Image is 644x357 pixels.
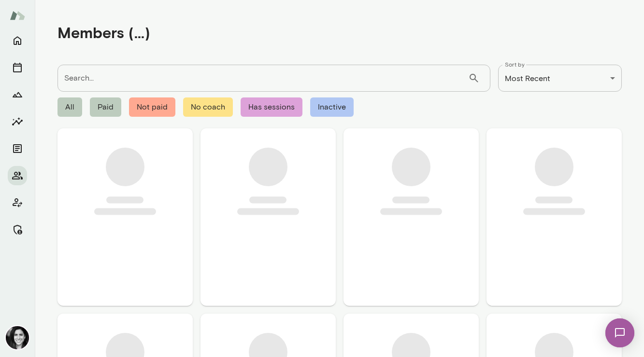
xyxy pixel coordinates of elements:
button: Home [8,31,27,50]
button: Insights [8,112,27,131]
label: Sort by [505,60,525,69]
button: Manage [8,220,27,239]
button: Members [8,166,27,185]
button: Client app [8,193,27,212]
h4: Members (...) [57,23,150,41]
button: Documents [8,139,27,158]
span: Inactive [310,97,354,117]
img: Jamie Albers [6,326,29,349]
div: Most Recent [498,65,622,92]
span: All [57,97,82,117]
span: No coach [183,97,233,117]
button: Growth Plan [8,85,27,104]
button: Sessions [8,58,27,77]
span: Not paid [129,97,175,117]
img: Mento [10,6,25,25]
span: Has sessions [241,97,302,117]
span: Paid [90,97,121,117]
